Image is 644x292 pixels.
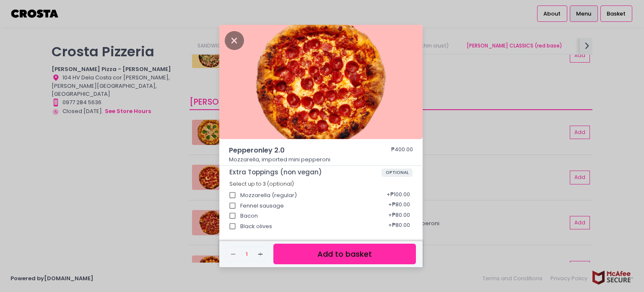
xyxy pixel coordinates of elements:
[385,208,413,224] div: + ₱80.00
[273,244,416,264] button: Add to basket
[229,180,294,187] span: Select up to 3 (optional)
[385,218,413,234] div: + ₱80.00
[385,229,413,245] div: + ₱80.00
[229,155,413,164] p: Mozzarella, imported mini pepperoni
[382,168,413,177] span: OPTIONAL
[219,25,423,139] img: Pepperonley 2.0
[385,198,413,214] div: + ₱80.00
[225,36,244,44] button: Close
[391,145,413,155] div: ₱400.00
[229,168,382,176] span: Extra Toppings (non vegan)
[384,187,413,203] div: + ₱100.00
[229,145,367,155] span: Pepperonley 2.0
